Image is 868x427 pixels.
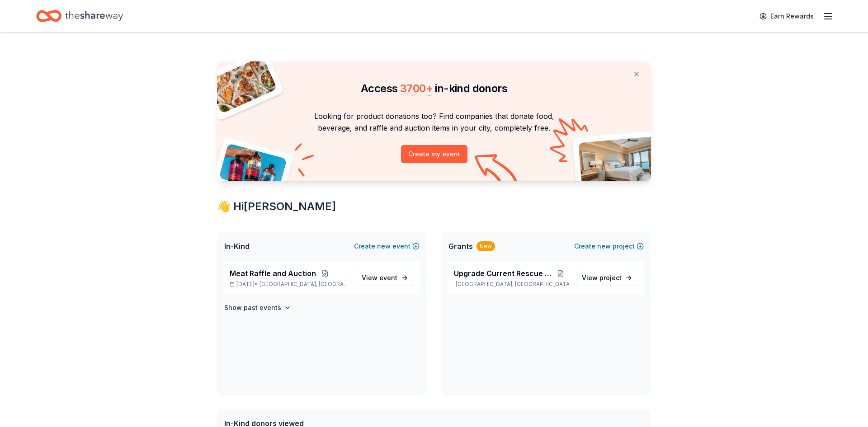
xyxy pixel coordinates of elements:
[582,272,622,283] span: View
[224,302,281,313] h4: Show past events
[599,274,622,282] span: project
[224,241,250,252] span: In-Kind
[207,56,278,114] img: Pizza
[228,110,640,134] p: Looking for product donations too? Find companies that donate food, beverage, and raffle and auct...
[475,154,520,188] img: Curvy arrow
[361,82,507,95] span: Access in-kind donors
[576,270,638,286] a: View project
[217,199,651,214] div: 👋 Hi [PERSON_NAME]
[597,241,611,252] span: new
[377,241,391,252] span: new
[362,272,397,283] span: View
[448,241,473,252] span: Grants
[454,268,552,279] span: Upgrade Current Rescue Toosl
[574,241,644,252] button: Createnewproject
[354,241,420,252] button: Createnewevent
[401,145,467,163] button: Create my event
[230,281,349,288] p: [DATE] •
[224,302,291,313] button: Show past events
[356,270,414,286] a: View event
[36,5,123,27] a: Home
[476,241,495,251] div: New
[230,268,316,279] span: Meat Raffle and Auction
[400,82,433,95] span: 3700 +
[379,274,397,282] span: event
[754,8,819,24] a: Earn Rewards
[259,281,349,288] span: [GEOGRAPHIC_DATA], [GEOGRAPHIC_DATA]
[454,281,569,288] p: [GEOGRAPHIC_DATA], [GEOGRAPHIC_DATA]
